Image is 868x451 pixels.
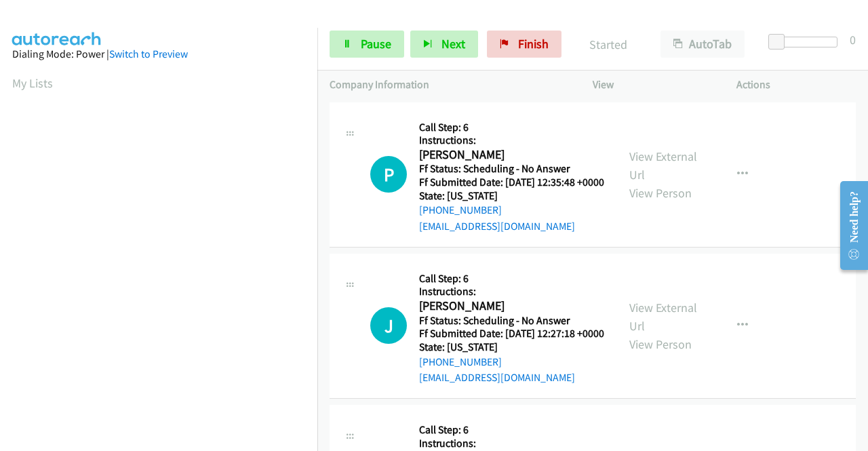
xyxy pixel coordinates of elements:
h2: [PERSON_NAME] [419,147,600,163]
span: Pause [361,36,391,52]
a: [PHONE_NUMBER] [419,203,502,216]
h5: Instructions: [419,285,604,298]
div: The call is yet to be attempted [370,156,407,193]
h5: Ff Status: Scheduling - No Answer [419,314,604,328]
div: Dialing Mode: Power | [12,46,305,62]
a: View Person [629,185,692,201]
h1: P [370,156,407,193]
button: Next [410,31,478,58]
a: [EMAIL_ADDRESS][DOMAIN_NAME] [419,371,575,384]
h5: Call Step: 6 [419,423,604,437]
a: Finish [487,31,561,58]
h5: Instructions: [419,134,604,147]
a: [EMAIL_ADDRESS][DOMAIN_NAME] [419,220,575,233]
h2: [PERSON_NAME] [419,298,600,314]
a: Switch to Preview [109,47,188,60]
a: Pause [330,31,404,58]
a: [PHONE_NUMBER] [419,355,502,368]
h5: Call Step: 6 [419,272,604,286]
a: View External Url [629,149,697,182]
div: 0 [850,31,856,49]
span: Next [441,36,465,52]
iframe: Resource Center [829,172,868,279]
div: The call is yet to be attempted [370,307,407,344]
h5: Call Step: 6 [419,121,604,134]
button: AutoTab [660,31,745,58]
a: View Person [629,336,692,352]
span: Finish [518,36,549,52]
p: Started [580,35,636,54]
h1: J [370,307,407,344]
p: View [593,77,712,93]
div: Delay between calls (in seconds) [775,37,837,47]
a: View External Url [629,300,697,334]
h5: State: [US_STATE] [419,189,604,203]
h5: State: [US_STATE] [419,340,604,354]
h5: Ff Submitted Date: [DATE] 12:35:48 +0000 [419,176,604,189]
a: My Lists [12,75,53,91]
h5: Ff Submitted Date: [DATE] 12:27:18 +0000 [419,327,604,340]
p: Actions [736,77,856,93]
h5: Ff Status: Scheduling - No Answer [419,162,604,176]
p: Company Information [330,77,568,93]
h5: Instructions: [419,437,604,450]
